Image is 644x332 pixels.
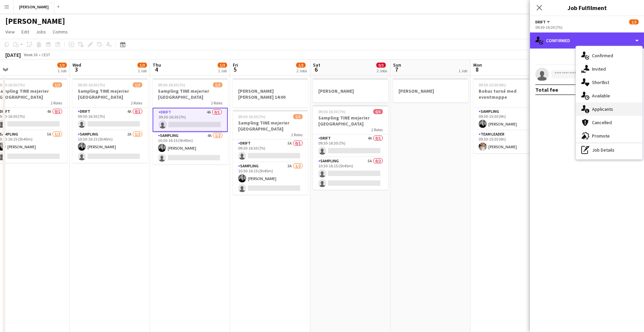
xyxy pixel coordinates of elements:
[576,76,642,89] div: Shortlist
[313,135,388,157] app-card-role: Drift4A0/109:30-16:30 (7h)
[318,109,345,114] span: 09:30-16:30 (7h)
[233,110,308,195] app-job-card: 09:30-16:30 (7h)1/3Sampling TINE mejerier [GEOGRAPHIC_DATA]2 RolesDrift5A0/109:30-16:30 (7h) Samp...
[296,63,306,68] span: 1/3
[393,88,468,94] h3: [PERSON_NAME]
[313,157,388,190] app-card-role: Sampling5A0/210:30-16:15 (5h45m)
[576,62,642,76] div: Invited
[57,63,67,68] span: 1/3
[218,63,227,68] span: 1/3
[131,100,142,105] span: 2 Roles
[153,62,161,68] span: Thu
[473,88,548,100] h3: Bokus turné med eventmoppe
[371,127,383,132] span: 2 Roles
[576,143,642,157] div: Job Details
[297,68,307,73] div: 2 Jobs
[72,88,148,100] h3: Sampling TINE mejerier [GEOGRAPHIC_DATA]
[291,132,303,137] span: 2 Roles
[14,0,54,13] button: [PERSON_NAME]
[5,52,21,58] div: [DATE]
[629,19,639,24] span: 1/3
[5,29,15,35] span: View
[153,132,228,164] app-card-role: Sampling4A1/210:30-16:15 (5h45m)[PERSON_NAME]
[479,82,506,87] span: 09:30-15:30 (6h)
[377,68,387,73] div: 2 Jobs
[153,78,228,164] app-job-card: 09:30-16:30 (7h)1/3Sampling TINE mejerier [GEOGRAPHIC_DATA]2 RolesDrift4A0/109:30-16:30 (7h) Samp...
[293,114,303,119] span: 1/3
[535,19,546,24] span: Drift
[36,29,46,35] span: Jobs
[576,49,642,62] div: Confirmed
[232,66,238,73] span: 5
[158,82,185,87] span: 09:30-16:30 (7h)
[153,108,228,132] app-card-role: Drift4A0/109:30-16:30 (7h)
[21,29,29,35] span: Edit
[58,68,66,73] div: 1 Job
[138,68,147,73] div: 1 Job
[72,78,148,163] app-job-card: 09:30-16:30 (7h)1/3Sampling TINE mejerier [GEOGRAPHIC_DATA]2 RolesDrift4A0/109:30-16:30 (7h) Samp...
[72,131,148,163] app-card-role: Sampling2A1/210:30-16:15 (5h45m)[PERSON_NAME]
[576,102,642,116] div: Applicants
[3,27,17,36] a: View
[218,68,227,73] div: 1 Job
[5,16,65,26] h1: [PERSON_NAME]
[72,108,148,131] app-card-role: Drift4A0/109:30-16:30 (7h)
[78,82,105,87] span: 09:30-16:30 (7h)
[313,105,388,190] app-job-card: 09:30-16:30 (7h)0/3Sampling TINE mejerier [GEOGRAPHIC_DATA]2 RolesDrift4A0/109:30-16:30 (7h) Samp...
[233,88,308,100] h3: [PERSON_NAME] [PERSON_NAME] 14:00
[393,62,401,68] span: Sun
[459,68,467,73] div: 1 Job
[233,140,308,162] app-card-role: Drift5A0/109:30-16:30 (7h)
[473,78,548,153] app-job-card: 09:30-15:30 (6h)2/2Bokus turné med eventmoppe2 RolesSampling1/109:30-15:30 (6h)[PERSON_NAME]Team ...
[153,88,228,100] h3: Sampling TINE mejerier [GEOGRAPHIC_DATA]
[19,27,32,36] a: Edit
[51,100,62,105] span: 2 Roles
[71,66,81,73] span: 3
[373,109,383,114] span: 0/3
[535,25,639,30] div: 09:30-16:30 (7h)
[233,62,238,68] span: Fri
[42,52,50,57] div: CEST
[213,82,222,87] span: 1/3
[376,63,386,68] span: 0/3
[576,89,642,102] div: Available
[313,88,388,94] h3: [PERSON_NAME]
[238,114,265,119] span: 09:30-16:30 (7h)
[472,66,482,73] span: 8
[392,66,401,73] span: 7
[576,116,642,129] div: Cancelled
[72,62,81,68] span: Wed
[33,27,49,36] a: Jobs
[50,27,70,36] a: Comms
[53,82,62,87] span: 1/3
[530,32,644,49] div: Confirmed
[211,100,222,105] span: 2 Roles
[393,78,468,102] app-job-card: [PERSON_NAME]
[473,131,548,153] app-card-role: Team Leader1/109:30-15:30 (6h)[PERSON_NAME]
[530,3,644,12] h3: Job Fulfilment
[233,162,308,195] app-card-role: Sampling3A1/210:30-16:15 (5h45m)[PERSON_NAME]
[152,66,161,73] span: 4
[138,63,147,68] span: 1/3
[233,120,308,132] h3: Sampling TINE mejerier [GEOGRAPHIC_DATA]
[576,129,642,143] div: Promote
[535,19,551,24] button: Drift
[233,78,308,107] app-job-card: [PERSON_NAME] [PERSON_NAME] 14:00
[22,52,39,57] span: Week 36
[313,62,320,68] span: Sat
[473,108,548,131] app-card-role: Sampling1/109:30-15:30 (6h)[PERSON_NAME]
[313,78,388,102] app-job-card: [PERSON_NAME]
[53,29,68,35] span: Comms
[313,115,388,127] h3: Sampling TINE mejerier [GEOGRAPHIC_DATA]
[473,62,482,68] span: Mon
[312,66,320,73] span: 6
[535,86,558,93] div: Total fee
[133,82,142,87] span: 1/3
